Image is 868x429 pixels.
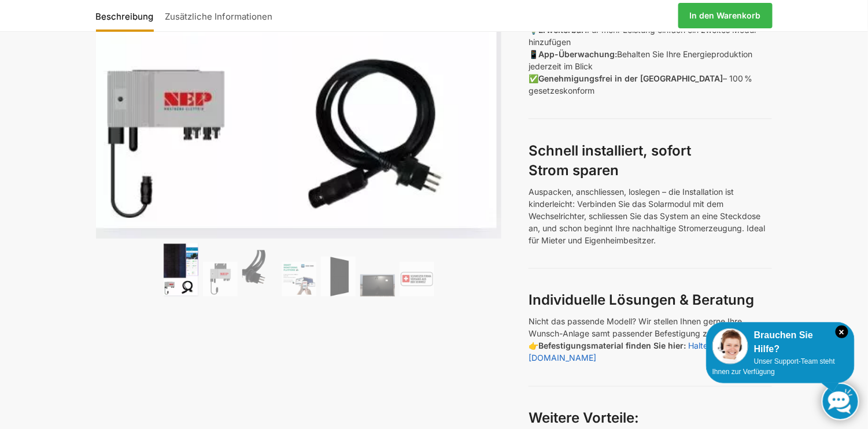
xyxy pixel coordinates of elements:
strong: Befestigungsmaterial finden Sie hier: [538,341,686,351]
strong: Genehmigungsfrei in der [GEOGRAPHIC_DATA] [538,73,723,83]
a: In den Warenkorb [678,3,773,28]
p: 💡 Für mehr Leistung einfach ein zweites Modul hinzufügen 📱 Behalten Sie Ihre Energieproduktion je... [529,24,772,97]
strong: Erweiterbar: [538,25,587,35]
img: Nep 600 [203,262,238,297]
img: Balkonkraftwerk 405/600 Watt erweiterbar – Bild 6 [360,275,395,297]
img: Steckerfertig Plug & Play mit 410 Watt [164,243,198,297]
img: Balkonkraftwerk 405/600 Watt erweiterbar – Bild 4 [282,262,316,297]
div: Brauchen Sie Hilfe? [712,328,848,356]
img: Customer service [712,328,748,364]
i: Schließen [836,326,848,338]
p: Nicht das passende Modell? Wir stellen Ihnen gerne Ihre Wunsch-Anlage samt passender Befestigung ... [529,316,772,364]
img: Balkonkraftwerk 405/600 Watt erweiterbar – Bild 7 [400,262,434,297]
a: Zusätzliche Informationen [160,2,279,29]
strong: App-Überwachung: [538,49,617,59]
strong: Weitere Vorteile: [529,410,639,427]
span: Unser Support-Team steht Ihnen zur Verfügung [712,357,835,376]
img: Anschlusskabel-3meter_schweizer-stecker [242,250,277,297]
a: Beschreibung [96,2,160,29]
img: TommaTech Vorderseite [321,257,356,297]
strong: Individuelle Lösungen & Beratung [529,292,754,309]
p: Auspacken, anschliessen, loslegen – die Installation ist kinderleicht: Verbinden Sie das Solarmod... [529,186,772,246]
strong: Schnell installiert, sofort Strom sparen [529,142,691,179]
